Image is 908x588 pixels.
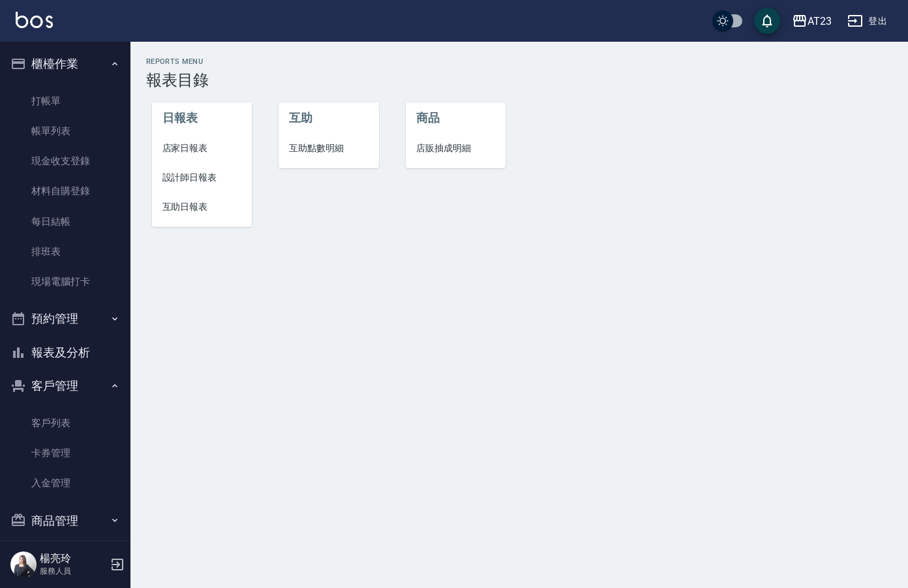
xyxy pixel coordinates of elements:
[787,8,837,35] button: AT23
[152,192,252,222] a: 互助日報表
[146,71,892,89] h3: 報表目錄
[5,468,125,498] a: 入金管理
[808,13,832,29] div: AT23
[5,176,125,206] a: 材料自購登錄
[5,267,125,297] a: 現場電腦打卡
[146,57,892,66] h2: Reports Menu
[289,141,369,155] span: 互助點數明細
[279,102,379,134] li: 互助
[16,12,53,28] img: Logo
[279,134,379,163] a: 互助點數明細
[152,102,252,134] li: 日報表
[5,207,125,237] a: 每日結帳
[754,8,780,34] button: save
[416,141,496,155] span: 店販抽成明細
[5,86,125,116] a: 打帳單
[5,237,125,267] a: 排班表
[406,134,506,163] a: 店販抽成明細
[40,552,106,565] h5: 楊亮玲
[5,302,125,336] button: 預約管理
[5,504,125,538] button: 商品管理
[162,171,242,184] span: 設計師日報表
[5,408,125,438] a: 客戶列表
[162,200,242,214] span: 互助日報表
[5,336,125,370] button: 報表及分析
[152,163,252,192] a: 設計師日報表
[406,102,506,134] li: 商品
[5,369,125,403] button: 客戶管理
[5,116,125,146] a: 帳單列表
[162,141,242,155] span: 店家日報表
[842,9,892,33] button: 登出
[10,551,37,578] img: Person
[152,134,252,163] a: 店家日報表
[40,565,106,577] p: 服務人員
[5,47,125,81] button: 櫃檯作業
[5,438,125,468] a: 卡券管理
[5,146,125,176] a: 現金收支登錄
